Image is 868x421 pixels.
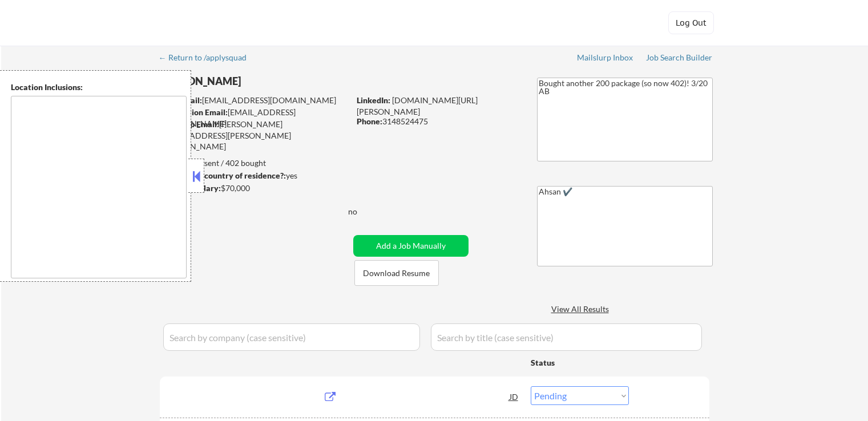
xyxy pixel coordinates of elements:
[163,323,420,351] input: Search by company (case sensitive)
[11,82,187,93] div: Location Inclusions:
[353,235,469,257] button: Add a Job Manually
[646,54,713,62] div: Job Search Builder
[160,119,349,152] div: [PERSON_NAME][EMAIL_ADDRESS][PERSON_NAME][DOMAIN_NAME]
[160,95,349,106] div: [EMAIL_ADDRESS][DOMAIN_NAME]
[160,74,394,88] div: [PERSON_NAME]
[668,11,714,34] button: Log Out
[531,352,629,373] div: Status
[348,206,381,217] div: no
[159,171,286,180] strong: Can work in country of residence?:
[354,260,439,286] button: Download Resume
[160,107,349,129] div: [EMAIL_ADDRESS][DOMAIN_NAME]
[577,53,634,64] a: Mailslurp Inbox
[551,303,612,315] div: View All Results
[357,95,478,116] a: [DOMAIN_NAME][URL][PERSON_NAME]
[357,116,518,127] div: 3148524475
[508,386,520,407] div: JD
[159,54,257,62] div: ← Return to /applysquad
[357,116,382,126] strong: Phone:
[431,323,702,351] input: Search by title (case sensitive)
[159,183,349,194] div: $70,000
[577,54,634,62] div: Mailslurp Inbox
[159,53,257,64] a: ← Return to /applysquad
[159,170,346,181] div: yes
[159,157,349,169] div: 377 sent / 402 bought
[357,95,390,105] strong: LinkedIn:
